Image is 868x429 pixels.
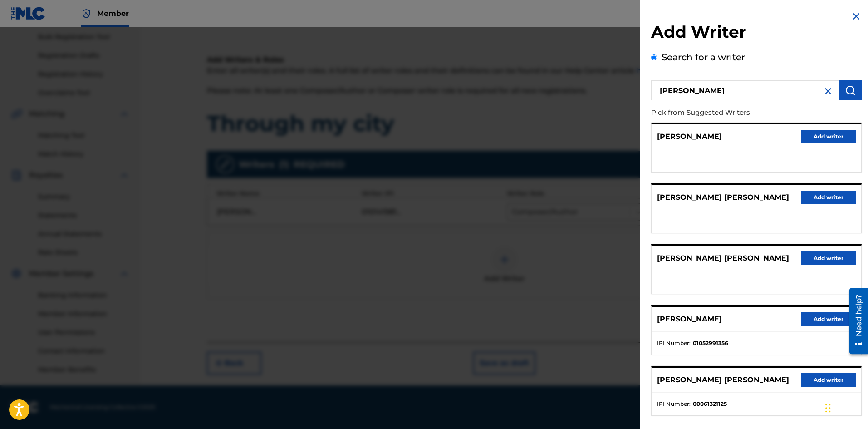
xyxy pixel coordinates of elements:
[825,394,831,422] div: Drag
[651,22,862,45] h2: Add Writer
[801,251,856,265] button: Add writer
[801,312,856,326] button: Add writer
[843,285,868,358] iframe: Resource Center
[657,253,789,264] p: [PERSON_NAME] [PERSON_NAME]
[823,385,868,429] iframe: Chat Widget
[97,8,129,19] span: Member
[81,8,92,19] img: Top Rightsholder
[651,80,839,100] input: Search writer's name or IPI Number
[845,85,856,96] img: Search Works
[662,52,745,63] label: Search for a writer
[801,191,856,204] button: Add writer
[693,339,728,347] strong: 01052991356
[11,7,46,20] img: MLC Logo
[823,86,834,97] img: close
[693,400,727,408] strong: 00061321125
[801,373,856,387] button: Add writer
[657,400,691,408] span: IPI Number :
[657,375,789,385] p: [PERSON_NAME] [PERSON_NAME]
[657,131,722,142] p: [PERSON_NAME]
[801,130,856,143] button: Add writer
[657,339,691,347] span: IPI Number :
[651,103,810,123] p: Pick from Suggested Writers
[657,314,722,325] p: [PERSON_NAME]
[657,192,789,203] p: [PERSON_NAME] [PERSON_NAME]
